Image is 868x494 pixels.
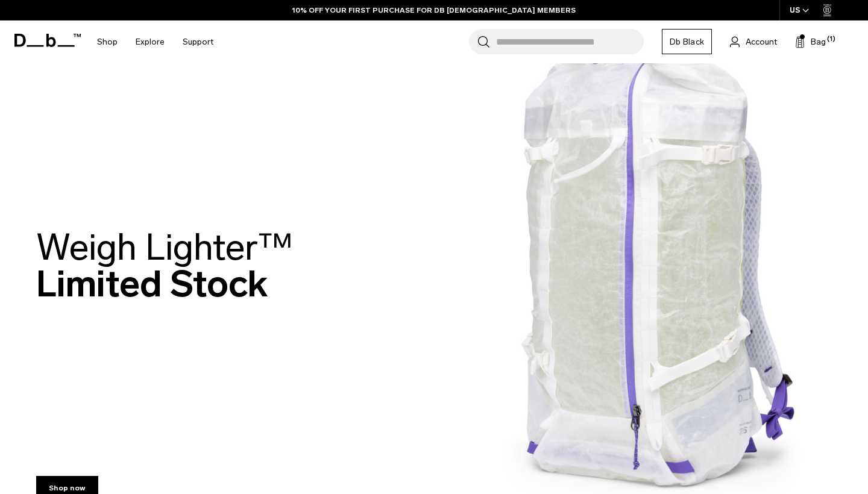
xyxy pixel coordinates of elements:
a: Shop [97,20,118,63]
span: Account [746,36,777,48]
a: Account [730,34,777,49]
a: Explore [136,20,165,63]
span: Bag [811,36,826,48]
span: (1) [827,34,835,45]
a: Db Black [662,29,712,54]
button: Bag (1) [795,34,826,49]
span: Weigh Lighter™ [36,225,293,269]
a: Support [183,20,213,63]
a: 10% OFF YOUR FIRST PURCHASE FOR DB [DEMOGRAPHIC_DATA] MEMBERS [292,5,576,16]
h2: Limited Stock [36,229,293,302]
nav: Main Navigation [88,20,222,63]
